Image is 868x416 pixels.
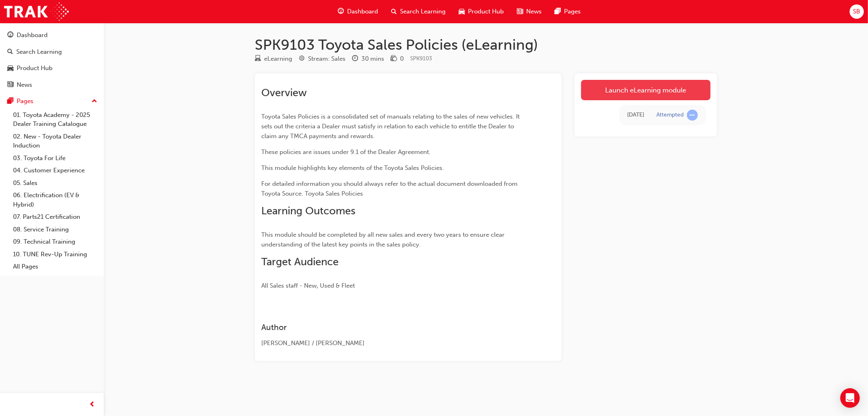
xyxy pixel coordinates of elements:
a: guage-iconDashboard [331,3,385,20]
span: money-icon [391,55,397,63]
span: Learning Outcomes [261,205,355,217]
span: search-icon [391,7,397,17]
a: pages-iconPages [548,3,587,20]
a: Dashboard [3,28,101,43]
div: Thu Sep 25 2025 11:35:39 GMT+1000 (Australian Eastern Standard Time) [627,110,644,120]
a: 08. Service Training [10,223,101,236]
a: search-iconSearch Learning [385,3,452,20]
span: news-icon [517,7,523,17]
span: All Sales staff - New, Used & Fleet [261,282,355,289]
span: Product Hub [468,7,504,16]
span: Pages [564,7,581,16]
a: Launch eLearning module [581,80,711,100]
span: This module highlights key elements of the Toyota Sales Policies. [261,164,444,172]
span: pages-icon [7,98,13,105]
div: Open Intercom Messenger [840,388,860,408]
span: learningResourceType_ELEARNING-icon [255,55,261,63]
span: search-icon [7,48,13,56]
span: Overview [261,86,307,99]
div: 30 mins [361,54,384,64]
span: pages-icon [555,7,561,17]
span: Target Audience [261,255,339,268]
span: up-icon [92,96,97,107]
a: Search Learning [3,44,101,59]
span: learningRecordVerb_ATTEMPT-icon [687,110,698,121]
a: All Pages [10,260,101,273]
a: News [3,77,101,92]
div: Search Learning [16,47,62,57]
div: Type [255,54,292,64]
span: clock-icon [352,55,358,63]
button: DashboardSearch LearningProduct HubNews [3,26,101,94]
span: Search Learning [400,7,446,16]
a: 07. Parts21 Certification [10,211,101,223]
div: [PERSON_NAME] / [PERSON_NAME] [261,339,526,348]
a: car-iconProduct Hub [452,3,510,20]
span: SB [853,7,860,16]
div: eLearning [264,54,292,64]
a: Product Hub [3,61,101,76]
h3: Author [261,323,526,332]
div: Pages [17,97,33,106]
span: guage-icon [7,32,13,39]
a: 06. Electrification (EV & Hybrid) [10,189,101,211]
a: 04. Customer Experience [10,164,101,177]
span: These policies are issues under 9.1 of the Dealer Agreement. [261,148,431,156]
div: News [17,80,32,90]
span: News [526,7,542,16]
a: 03. Toyota For Life [10,152,101,165]
div: Price [391,54,404,64]
span: Dashboard [347,7,378,16]
div: Attempted [656,111,684,119]
div: Stream: Sales [308,54,345,64]
span: This module should be completed by all new sales and every two years to ensure clear understandin... [261,231,506,248]
button: SB [850,4,864,19]
a: 09. Technical Training [10,236,101,248]
span: Learning resource code [410,55,432,62]
span: prev-icon [90,400,96,410]
span: car-icon [459,7,465,17]
div: Stream [299,54,345,64]
a: 05. Sales [10,177,101,189]
span: For detailed information you should always refer to the actual document downloaded from Toyota So... [261,180,519,197]
span: news-icon [7,81,13,89]
span: target-icon [299,55,305,63]
div: Duration [352,54,384,64]
span: car-icon [7,65,13,72]
button: Pages [3,94,101,109]
img: Trak [4,2,69,21]
a: 01. Toyota Academy - 2025 Dealer Training Catalogue [10,109,101,130]
h1: SPK9103 Toyota Sales Policies (eLearning) [255,36,717,54]
a: 02. New - Toyota Dealer Induction [10,130,101,152]
div: Dashboard [17,31,48,40]
a: 10. TUNE Rev-Up Training [10,248,101,261]
span: guage-icon [338,7,344,17]
a: news-iconNews [510,3,548,20]
div: 0 [400,54,404,64]
span: Toyota Sales Policies is a consolidated set of manuals relating to the sales of new vehicles. It ... [261,113,521,140]
div: Product Hub [17,64,52,73]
